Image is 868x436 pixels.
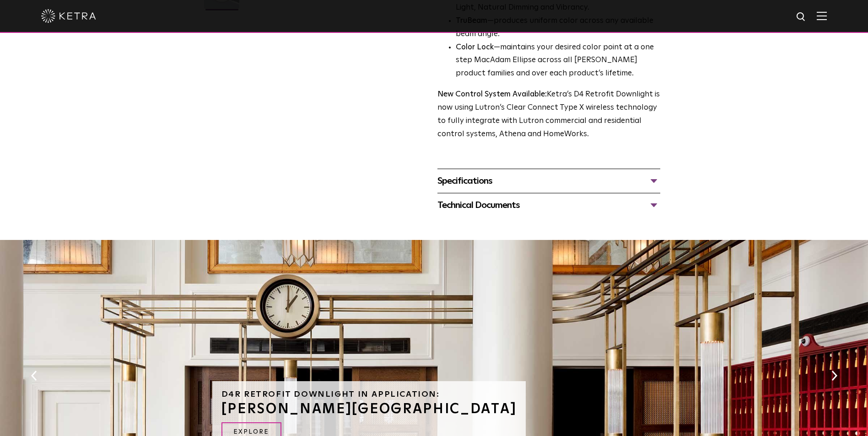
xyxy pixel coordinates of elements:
img: Hamburger%20Nav.svg [817,11,827,20]
div: Technical Documents [437,198,660,213]
button: Previous [29,370,38,382]
strong: New Control System Available: [437,90,547,98]
h6: D4R Retrofit Downlight in Application: [221,390,517,399]
button: Next [830,370,839,382]
img: search icon [796,11,807,23]
div: Specifications [437,174,660,188]
img: ketra-logo-2019-white [41,9,96,23]
strong: Color Lock [456,43,494,51]
h3: [PERSON_NAME][GEOGRAPHIC_DATA] [221,402,517,416]
li: —maintains your desired color point at a one step MacAdam Ellipse across all [PERSON_NAME] produc... [456,41,660,81]
p: Ketra’s D4 Retrofit Downlight is now using Lutron’s Clear Connect Type X wireless technology to f... [437,88,660,141]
